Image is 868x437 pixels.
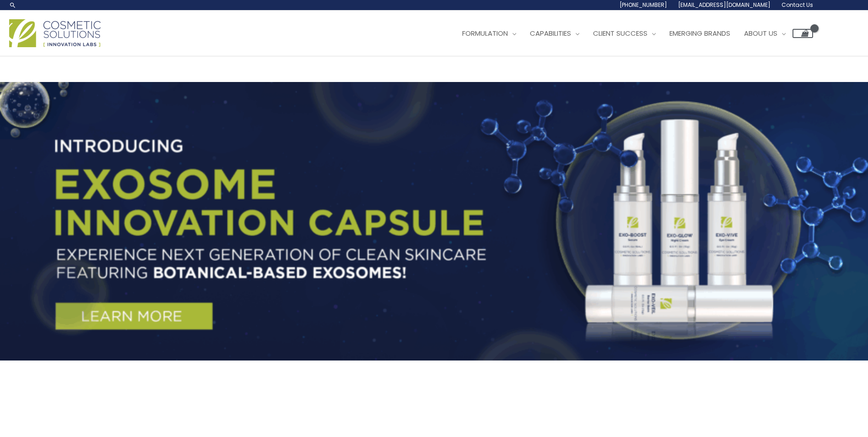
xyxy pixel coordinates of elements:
span: [EMAIL_ADDRESS][DOMAIN_NAME] [678,1,771,9]
span: Client Success [593,28,647,38]
span: [PHONE_NUMBER] [620,1,667,9]
img: Cosmetic Solutions Logo [9,19,101,47]
a: About Us [737,20,793,47]
a: Formulation [455,20,523,47]
a: Emerging Brands [663,20,737,47]
span: Formulation [462,28,508,38]
span: About Us [744,28,777,38]
nav: Site Navigation [448,20,813,47]
span: Contact Us [782,1,813,9]
a: Client Success [586,20,663,47]
a: Capabilities [523,20,586,47]
a: View Shopping Cart, empty [793,29,813,38]
a: Search icon link [9,1,16,9]
span: Capabilities [530,28,571,38]
span: Emerging Brands [669,28,730,38]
